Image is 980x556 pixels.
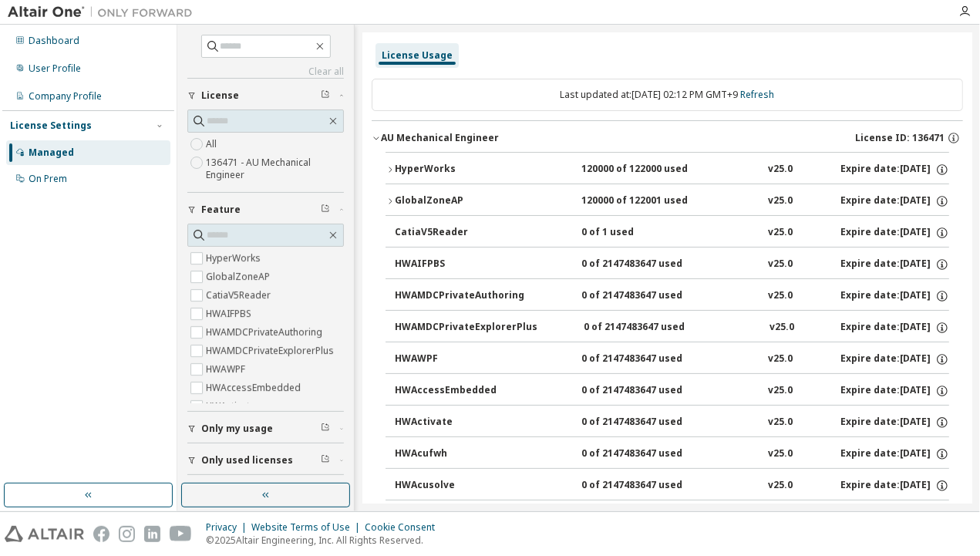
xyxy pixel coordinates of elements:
[206,397,258,416] label: HWActivate
[768,226,793,240] div: v25.0
[321,423,330,435] span: Clear filter
[395,416,534,430] div: HWActivate
[395,374,949,408] button: HWAccessEmbedded0 of 2147483647 usedv25.0Expire date:[DATE]
[840,352,949,366] div: Expire date: [DATE]
[365,521,444,534] div: Cookie Consent
[395,500,949,534] button: HWAcutrace0 of 2147483647 usedv25.0Expire date:[DATE]
[187,443,344,477] button: Only used licenses
[395,163,534,177] div: HyperWorks
[372,79,963,111] div: Last updated at: [DATE] 02:12 PM GMT+9
[395,437,949,471] button: HWAcufwh0 of 2147483647 usedv25.0Expire date:[DATE]
[395,406,949,440] button: HWActivate0 of 2147483647 usedv25.0Expire date:[DATE]
[840,447,949,461] div: Expire date: [DATE]
[5,526,84,542] img: altair_logo.svg
[768,289,793,303] div: v25.0
[201,480,321,504] span: Collapse on share string
[206,268,273,286] label: GlobalZoneAP
[768,163,793,177] div: v25.0
[206,360,248,379] label: HWAWPF
[201,204,241,216] span: Feature
[395,226,534,240] div: CatiaV5Reader
[187,412,344,446] button: Only my usage
[382,49,453,62] div: License Usage
[381,132,499,144] div: AU Mechanical Engineer
[581,289,720,303] div: 0 of 2147483647 used
[395,352,534,366] div: HWAWPF
[29,147,74,159] div: Managed
[768,352,793,366] div: v25.0
[581,226,720,240] div: 0 of 1 used
[855,132,945,144] span: License ID: 136471
[201,89,239,102] span: License
[581,163,720,177] div: 120000 of 122000 used
[29,62,81,75] div: User Profile
[29,90,102,103] div: Company Profile
[93,526,109,542] img: facebook.svg
[206,342,337,360] label: HWAMDCPrivateExplorerPlus
[251,521,365,534] div: Website Terms of Use
[768,258,793,271] div: v25.0
[8,5,200,20] img: Altair One
[840,258,949,271] div: Expire date: [DATE]
[206,521,251,534] div: Privacy
[395,279,949,313] button: HWAMDCPrivateAuthoring0 of 2147483647 usedv25.0Expire date:[DATE]
[206,286,274,305] label: CatiaV5Reader
[395,469,949,503] button: HWAcusolve0 of 2147483647 usedv25.0Expire date:[DATE]
[321,89,330,102] span: Clear filter
[581,194,720,208] div: 120000 of 122001 used
[581,352,720,366] div: 0 of 2147483647 used
[768,194,793,208] div: v25.0
[206,305,254,323] label: HWAIFPBS
[206,379,304,397] label: HWAccessEmbedded
[321,204,330,216] span: Clear filter
[581,258,720,271] div: 0 of 2147483647 used
[840,416,949,430] div: Expire date: [DATE]
[395,258,534,271] div: HWAIFPBS
[584,321,722,335] div: 0 of 2147483647 used
[395,342,949,376] button: HWAWPF0 of 2147483647 usedv25.0Expire date:[DATE]
[768,447,793,461] div: v25.0
[768,384,793,398] div: v25.0
[581,479,720,493] div: 0 of 2147483647 used
[768,416,793,430] div: v25.0
[29,35,79,47] div: Dashboard
[386,153,949,187] button: HyperWorks120000 of 122000 usedv25.0Expire date:[DATE]
[840,384,949,398] div: Expire date: [DATE]
[170,526,192,542] img: youtube.svg
[187,66,344,78] a: Clear all
[840,163,949,177] div: Expire date: [DATE]
[395,479,534,493] div: HWAcusolve
[144,526,160,542] img: linkedin.svg
[840,194,949,208] div: Expire date: [DATE]
[386,184,949,218] button: GlobalZoneAP120000 of 122001 usedv25.0Expire date:[DATE]
[840,226,949,240] div: Expire date: [DATE]
[395,216,949,250] button: CatiaV5Reader0 of 1 usedv25.0Expire date:[DATE]
[840,479,949,493] div: Expire date: [DATE]
[395,248,949,281] button: HWAIFPBS0 of 2147483647 usedv25.0Expire date:[DATE]
[201,454,293,467] span: Only used licenses
[395,447,534,461] div: HWAcufwh
[187,79,344,113] button: License
[770,321,794,335] div: v25.0
[201,423,273,435] span: Only my usage
[768,479,793,493] div: v25.0
[581,416,720,430] div: 0 of 2147483647 used
[395,384,534,398] div: HWAccessEmbedded
[581,447,720,461] div: 0 of 2147483647 used
[581,384,720,398] div: 0 of 2147483647 used
[395,194,534,208] div: GlobalZoneAP
[741,88,775,101] a: Refresh
[840,289,949,303] div: Expire date: [DATE]
[206,249,264,268] label: HyperWorks
[206,153,344,184] label: 136471 - AU Mechanical Engineer
[187,193,344,227] button: Feature
[206,323,325,342] label: HWAMDCPrivateAuthoring
[395,321,537,335] div: HWAMDCPrivateExplorerPlus
[206,534,444,547] p: © 2025 Altair Engineering, Inc. All Rights Reserved.
[206,135,220,153] label: All
[321,454,330,467] span: Clear filter
[840,321,949,335] div: Expire date: [DATE]
[119,526,135,542] img: instagram.svg
[395,289,534,303] div: HWAMDCPrivateAuthoring
[372,121,963,155] button: AU Mechanical EngineerLicense ID: 136471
